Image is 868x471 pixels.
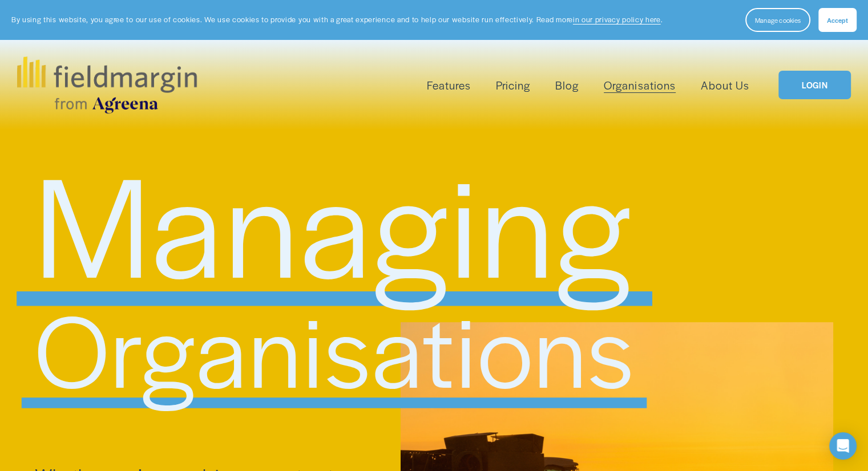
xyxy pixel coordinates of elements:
span: Features [427,77,471,94]
a: About Us [701,76,749,95]
button: Manage cookies [745,8,810,32]
a: LOGIN [778,71,850,100]
span: Managing [35,123,633,318]
a: folder dropdown [427,76,471,95]
img: fieldmargin.com [17,56,196,113]
p: By using this website, you agree to our use of cookies. We use cookies to provide you with a grea... [11,14,663,25]
a: Organisations [604,76,675,95]
div: Open Intercom Messenger [829,432,857,460]
button: Accept [818,8,857,32]
a: Pricing [496,76,530,95]
a: in our privacy policy here [573,14,661,25]
span: Accept [827,15,848,25]
span: Organisations [35,277,636,417]
a: Blog [555,76,579,95]
span: Manage cookies [755,15,801,25]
